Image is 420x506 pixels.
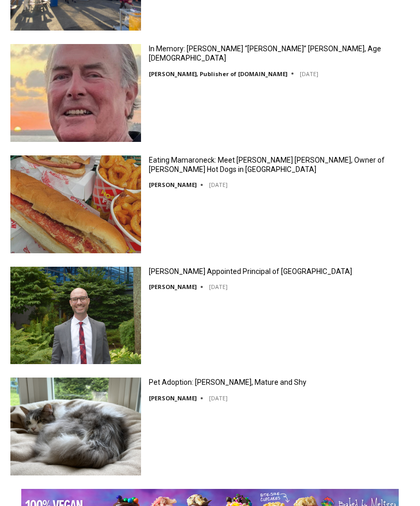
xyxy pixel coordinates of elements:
[149,267,352,276] a: [PERSON_NAME] Appointed Principal of [GEOGRAPHIC_DATA]
[209,283,228,291] time: [DATE]
[149,394,197,402] a: [PERSON_NAME]
[10,155,141,253] img: Eating Mamaroneck: Meet Gene Christian Baca, Owner of Walter’s Hot Dogs in Mamaroneck
[149,70,287,78] a: [PERSON_NAME], Publisher of [DOMAIN_NAME]
[10,44,141,142] img: In Memory: Richard “Dick” Austin Langeloh, Age 76
[300,70,318,78] time: [DATE]
[209,394,228,402] time: [DATE]
[149,378,306,387] a: Pet Adoption: [PERSON_NAME], Mature and Shy
[10,267,141,365] img: Nick Clair Appointed Principal of Rye Middle School
[149,155,410,174] a: Eating Mamaroneck: Meet [PERSON_NAME] [PERSON_NAME], Owner of [PERSON_NAME] Hot Dogs in [GEOGRAPH...
[149,283,197,291] a: [PERSON_NAME]
[149,181,197,189] a: [PERSON_NAME]
[1,104,104,129] a: Open Tues. - Sun. [PHONE_NUMBER]
[107,65,152,124] div: "clearly one of the favorites in the [GEOGRAPHIC_DATA] neighborhood"
[149,44,410,63] a: In Memory: [PERSON_NAME] “[PERSON_NAME]” [PERSON_NAME], Age [DEMOGRAPHIC_DATA]
[209,181,228,189] time: [DATE]
[3,107,102,146] span: Open Tues. - Sun. [PHONE_NUMBER]
[10,378,141,475] img: Pet Adoption: Mona, Mature and Shy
